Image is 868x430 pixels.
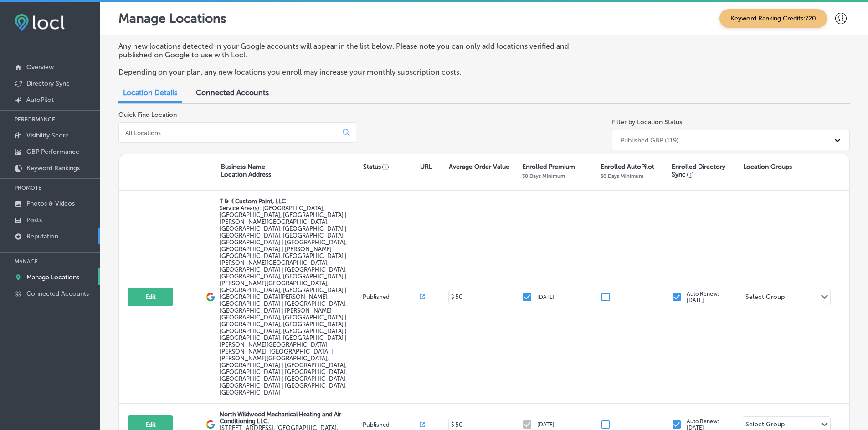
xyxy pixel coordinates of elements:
p: $ [451,294,454,300]
p: Location Groups [743,163,792,171]
p: URL [420,163,432,171]
button: Edit [128,288,173,306]
div: Select Group [745,293,785,304]
input: All Locations [124,129,335,137]
p: Photos & Videos [26,200,75,207]
p: 30 Days Minimum [601,173,643,179]
p: Manage Locations [118,11,226,26]
p: Published [363,293,420,300]
p: $ [451,421,454,428]
p: GBP Performance [26,148,79,156]
img: logo [206,420,215,429]
label: Quick Find Location [118,111,177,119]
p: [DATE] [537,294,555,300]
span: Keyword Ranking Credits: 720 [719,9,827,28]
p: T & K Custom Paint, LLC [220,198,360,205]
p: Posts [26,216,42,224]
p: Enrolled Premium [522,163,575,171]
div: Published GBP (119) [621,136,678,144]
p: Overview [26,63,54,71]
p: Reputation [26,233,58,240]
img: logo [206,293,215,302]
p: Keyword Rankings [26,164,80,172]
label: Filter by Location Status [612,118,682,126]
p: Any new locations detected in your Google accounts will appear in the list below. Please note you... [118,42,594,59]
p: North Wildwood Mechanical Heating and Air Conditioning LLC. [220,411,360,425]
p: Manage Locations [26,273,79,281]
p: [DATE] [537,421,555,428]
p: Published [363,421,420,428]
p: Depending on your plan, any new locations you enroll may increase your monthly subscription costs. [118,68,594,76]
p: Auto Renew: [DATE] [687,291,719,304]
p: Enrolled Directory Sync [672,163,738,178]
p: Directory Sync [26,80,70,87]
p: Visibility Score [26,132,69,139]
p: AutoPilot [26,96,54,104]
p: Business Name Location Address [221,163,271,178]
p: Average Order Value [449,163,509,171]
p: Connected Accounts [26,290,89,298]
p: Enrolled AutoPilot [601,163,654,171]
span: Location Details [123,88,177,97]
p: 30 Days Minimum [522,173,565,179]
span: Connected Accounts [196,88,269,97]
span: Nocatee, FL, USA | Asbury Lake, FL, USA | Jacksonville, FL, USA | Lawtey, FL 32058, USA | Starke,... [220,205,347,396]
p: Status [363,163,420,171]
img: fda3e92497d09a02dc62c9cd864e3231.png [15,14,65,31]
